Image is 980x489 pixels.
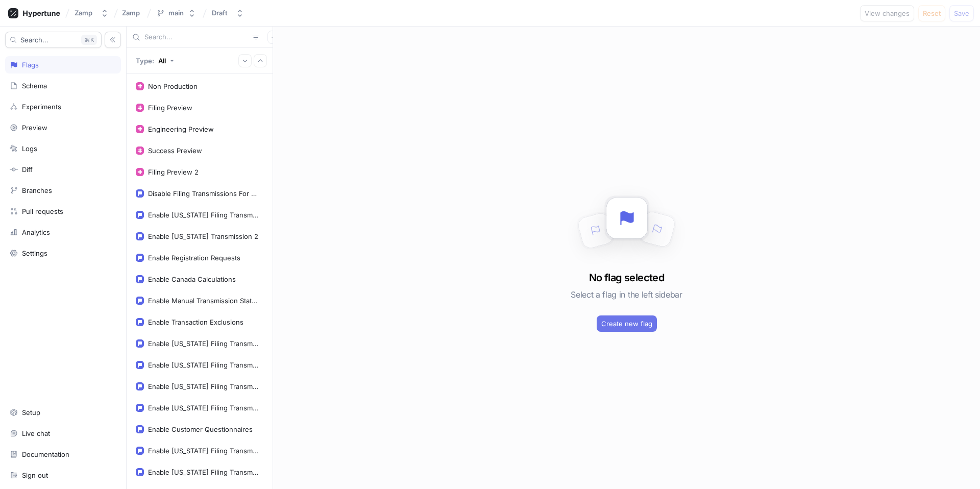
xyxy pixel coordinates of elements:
[597,315,657,332] button: Create new flag
[148,168,199,176] div: Filing Preview 2
[148,146,202,155] div: Success Preview
[22,429,50,437] div: Live chat
[22,186,52,194] div: Branches
[22,249,47,257] div: Settings
[148,254,240,262] div: Enable Registration Requests
[22,165,33,174] div: Diff
[20,37,48,43] span: Search...
[75,9,92,17] div: Zamp
[70,5,113,21] button: Zamp
[148,125,214,133] div: Engineering Preview
[152,5,200,21] button: main
[238,54,252,67] button: Expand all
[22,124,47,132] div: Preview
[148,361,259,369] div: Enable [US_STATE] Filing Transmission
[22,207,63,215] div: Pull requests
[148,382,259,390] div: Enable [US_STATE] Filing Transmission
[148,82,198,90] div: Non Production
[148,232,258,240] div: Enable [US_STATE] Transmission 2
[571,285,682,304] h5: Select a flag in the left sidebar
[136,57,154,65] p: Type:
[212,9,228,17] div: Draft
[22,82,47,90] div: Schema
[148,447,259,455] div: Enable [US_STATE] Filing Transmission
[22,450,69,458] div: Documentation
[148,425,253,433] div: Enable Customer Questionnaires
[148,318,243,326] div: Enable Transaction Exclusions
[589,270,664,285] h3: No flag selected
[132,52,178,69] button: Type: All
[865,10,910,16] span: View changes
[860,5,914,21] button: View changes
[601,321,652,327] span: Create new flag
[148,104,192,112] div: Filing Preview
[923,10,941,16] span: Reset
[254,54,267,67] button: Collapse all
[949,5,974,21] button: Save
[22,103,61,111] div: Experiments
[148,468,259,476] div: Enable [US_STATE] Filing Transmission
[122,9,140,16] span: Zamp
[22,408,40,417] div: Setup
[148,211,259,219] div: Enable [US_STATE] Filing Transmission
[81,35,97,45] div: K
[148,275,236,283] div: Enable Canada Calculations
[148,339,259,348] div: Enable [US_STATE] Filing Transmission
[22,144,37,153] div: Logs
[954,10,969,16] span: Save
[5,32,102,48] button: Search...K
[158,57,166,65] div: All
[22,61,39,69] div: Flags
[208,5,248,21] button: Draft
[168,9,184,17] div: main
[5,446,121,463] a: Documentation
[918,5,945,21] button: Reset
[148,404,259,412] div: Enable [US_STATE] Filing Transmission
[148,297,259,305] div: Enable Manual Transmission Status Update
[148,189,259,198] div: Disable Filing Transmissions For Failed Validations
[22,471,48,479] div: Sign out
[22,228,50,236] div: Analytics
[144,32,248,42] input: Search...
